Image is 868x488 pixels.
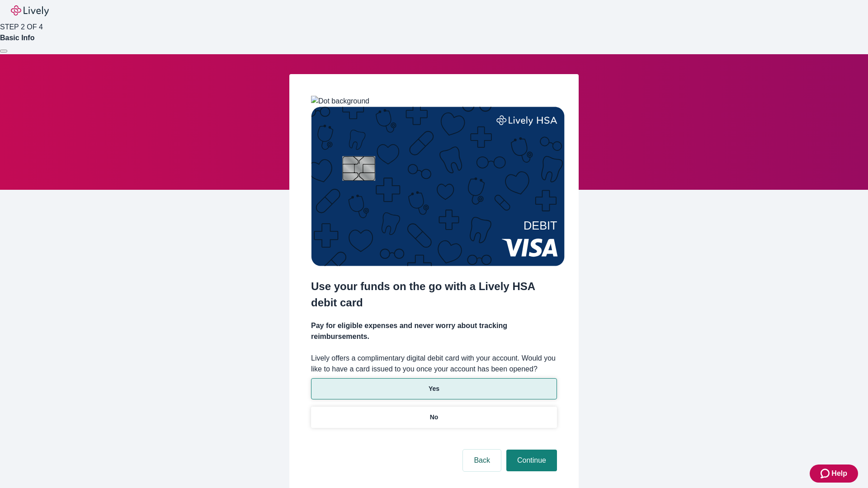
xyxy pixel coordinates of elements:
[810,465,858,483] button: Zendesk support iconHelp
[311,96,369,107] img: Dot background
[311,407,557,428] button: No
[311,353,557,375] label: Lively offers a complimentary digital debit card with your account. Would you like to have a card...
[463,450,501,471] button: Back
[430,413,439,422] p: No
[311,320,557,342] h4: Pay for eligible expenses and never worry about tracking reimbursements.
[311,278,557,311] h2: Use your funds on the go with a Lively HSA debit card
[429,384,439,394] p: Yes
[821,468,831,479] svg: Zendesk support icon
[831,468,847,479] span: Help
[11,5,49,16] img: Lively
[506,450,557,471] button: Continue
[311,378,557,399] button: Yes
[311,107,565,266] img: Debit card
